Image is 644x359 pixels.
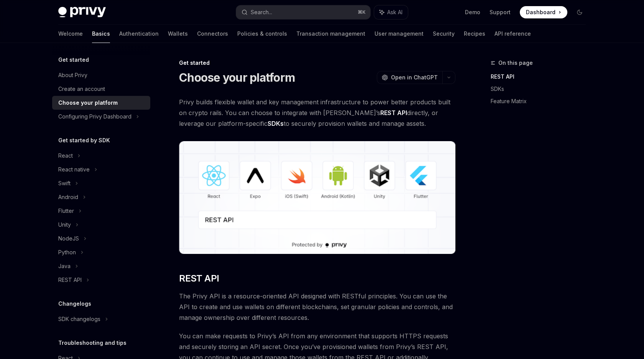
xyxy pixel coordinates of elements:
a: Create an account [52,82,150,96]
span: The Privy API is a resource-oriented API designed with RESTful principles. You can use the API to... [179,291,455,323]
div: Java [58,262,71,271]
div: Search... [251,8,272,17]
span: On this page [498,58,533,68]
div: Android [58,193,78,202]
h1: Choose your platform [179,71,295,84]
h5: Troubleshooting and tips [58,338,127,347]
a: REST API [491,71,592,83]
div: SDK changelogs [58,315,100,324]
a: Welcome [58,25,83,43]
a: Wallets [168,25,188,43]
div: Python [58,248,76,257]
div: Configuring Privy Dashboard [58,112,131,121]
div: Choose your platform [58,98,118,107]
a: SDKs [491,83,592,95]
div: Get started [179,59,455,67]
strong: REST API [380,109,407,117]
div: NodeJS [58,234,79,243]
img: images/Platform2.png [179,141,455,254]
a: Transaction management [296,25,365,43]
button: Search...⌘K [236,5,370,19]
a: Choose your platform [52,96,150,110]
div: Create an account [58,84,105,94]
a: Demo [465,8,480,16]
span: Privy builds flexible wallet and key management infrastructure to power better products built on ... [179,97,455,129]
a: Dashboard [520,6,567,18]
span: Ask AI [387,8,402,16]
div: React [58,151,73,160]
a: Feature Matrix [491,95,592,107]
a: Policies & controls [237,25,287,43]
a: Security [433,25,455,43]
div: Unity [58,220,71,229]
div: REST API [58,275,82,285]
button: Toggle dark mode [573,6,586,18]
h5: Get started [58,55,89,64]
div: About Privy [58,71,87,80]
div: Flutter [58,206,74,216]
span: ⌘ K [358,9,366,15]
h5: Get started by SDK [58,136,110,145]
h5: Changelogs [58,299,91,308]
a: Support [490,8,511,16]
a: API reference [495,25,531,43]
span: REST API [179,272,219,285]
a: Recipes [464,25,485,43]
div: React native [58,165,90,174]
a: Connectors [197,25,228,43]
span: Dashboard [526,8,555,16]
button: Open in ChatGPT [377,71,442,84]
button: Ask AI [374,5,408,19]
strong: SDKs [268,120,284,127]
a: About Privy [52,68,150,82]
div: Swift [58,179,71,188]
span: Open in ChatGPT [391,74,438,81]
a: Authentication [119,25,159,43]
a: User management [375,25,424,43]
img: dark logo [58,7,106,18]
a: Basics [92,25,110,43]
